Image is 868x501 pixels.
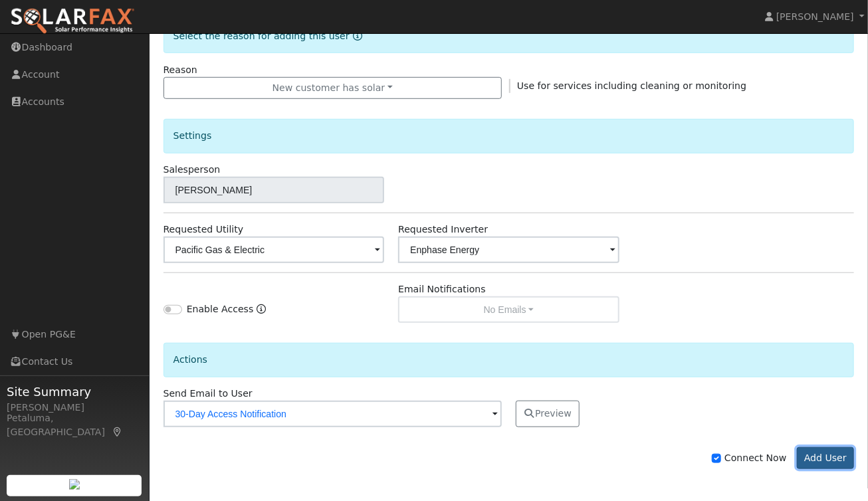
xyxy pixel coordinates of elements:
[163,19,855,53] div: Select the reason for adding this user
[163,343,855,377] div: Actions
[797,447,855,470] button: Add User
[398,282,486,296] label: Email Notifications
[69,479,80,490] img: retrieve
[163,387,253,401] label: Send Email to User
[112,427,124,437] a: Map
[398,223,488,237] label: Requested Inverter
[712,454,721,463] input: Connect Now
[712,451,786,465] label: Connect Now
[187,302,254,316] label: Enable Access
[517,80,746,91] span: Use for services including cleaning or monitoring
[776,11,854,22] span: [PERSON_NAME]
[516,401,580,427] button: Preview
[257,302,266,323] a: Enable Access
[163,63,197,77] label: Reason
[7,383,142,401] span: Site Summary
[163,237,385,263] input: Select a Utility
[163,177,385,203] input: Select a User
[163,223,244,237] label: Requested Utility
[350,31,362,41] a: Reason for new user
[163,401,502,427] input: No Email
[10,7,135,35] img: SolarFax
[163,163,221,177] label: Salesperson
[7,411,142,439] div: Petaluma, [GEOGRAPHIC_DATA]
[7,401,142,415] div: [PERSON_NAME]
[163,119,855,153] div: Settings
[398,237,619,263] input: Select an Inverter
[163,77,502,100] button: New customer has solar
